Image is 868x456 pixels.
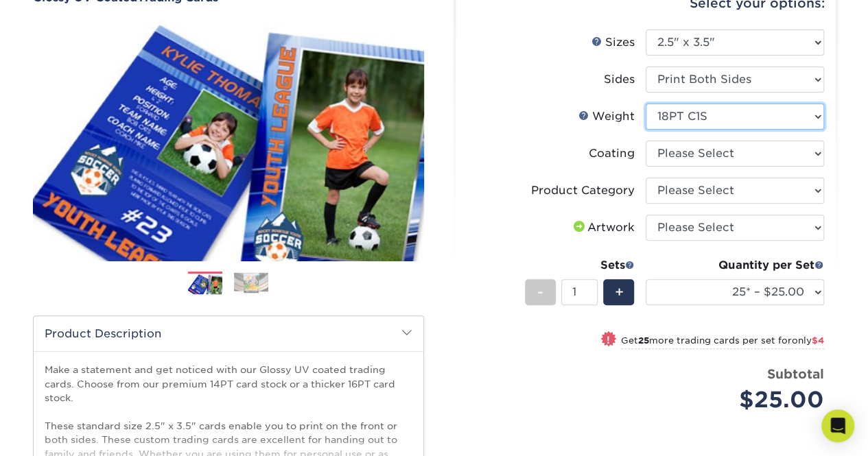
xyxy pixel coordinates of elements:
small: Get more trading cards per set for [621,335,824,349]
strong: 25 [638,335,649,346]
div: Weight [578,108,635,125]
div: Sets [525,257,635,274]
div: $25.00 [656,383,824,416]
img: Glossy UV Coated 01 [33,5,424,276]
div: Coating [589,145,635,162]
div: Artwork [571,219,635,236]
span: only [792,335,824,346]
img: Trading Cards 01 [188,272,222,296]
div: Sizes [591,34,635,51]
span: ! [607,333,610,347]
span: - [537,282,543,302]
span: + [614,282,623,302]
h2: Product Description [34,316,423,351]
div: Product Category [531,182,635,199]
div: Quantity per Set [646,257,824,274]
img: Trading Cards 02 [234,272,268,293]
span: $4 [812,335,824,346]
div: Open Intercom Messenger [821,409,854,442]
div: Sides [604,71,635,88]
strong: Subtotal [767,366,824,381]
